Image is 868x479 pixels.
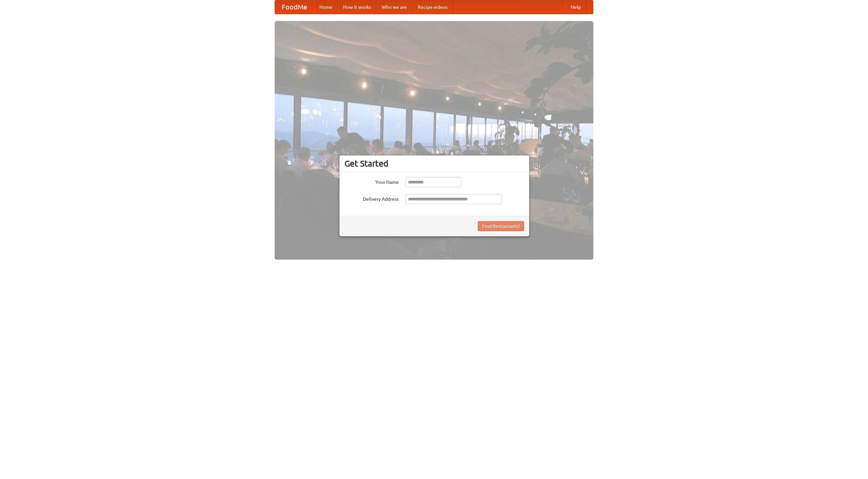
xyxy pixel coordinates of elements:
label: Your Name [344,177,399,186]
button: Find Restaurants! [478,221,524,231]
label: Delivery Address [344,194,399,202]
a: Help [565,0,586,14]
a: Who we are [376,0,412,14]
a: How it works [338,0,376,14]
a: FoodMe [275,0,314,14]
a: Home [314,0,338,14]
h3: Get Started [344,158,524,169]
a: Recipe videos [412,0,453,14]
